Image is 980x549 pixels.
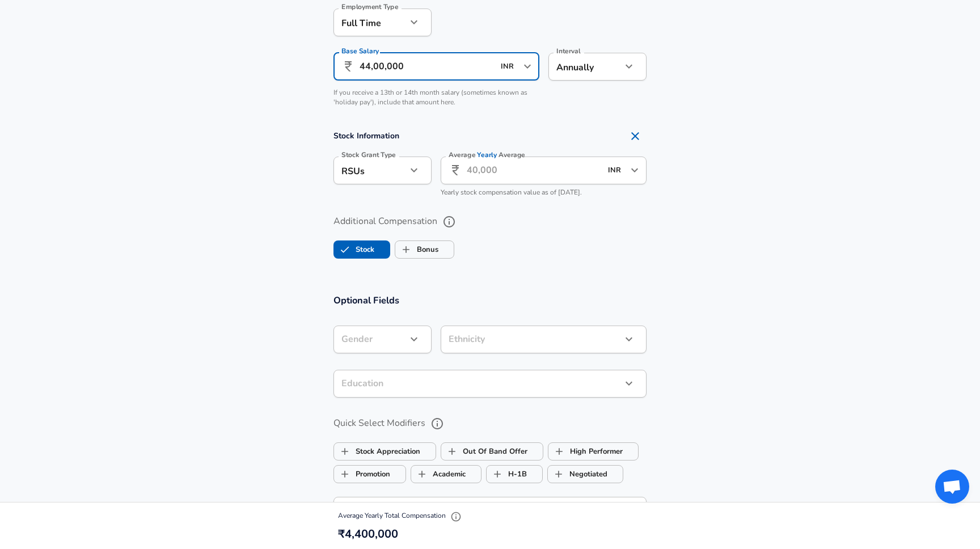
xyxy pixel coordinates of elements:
[548,463,569,485] span: Negotiated
[547,465,623,483] button: NegotiatedNegotiated
[333,442,436,461] button: Stock AppreciationStock Appreciation
[411,465,481,483] button: AcademicAcademic
[487,463,527,485] label: H-1B
[341,48,379,54] label: Base Salary
[449,151,525,158] label: Average Average
[441,442,543,461] button: Out Of Band OfferOut Of Band Offer
[486,465,543,483] button: H-1BH-1B
[333,9,407,36] div: Full Time
[487,463,508,485] span: H-1B
[447,508,464,525] button: Explain Total Compensation
[338,512,464,521] span: Average Yearly Total Compensation
[333,240,390,259] button: StockStock
[334,239,374,260] label: Stock
[411,463,466,485] label: Academic
[333,125,647,147] h4: Stock Information
[624,125,647,147] button: Remove Section
[334,463,390,485] label: Promotion
[395,239,438,260] label: Bonus
[341,3,399,10] label: Employment Type
[333,465,406,483] button: PromotionPromotion
[548,463,607,485] label: Negotiated
[556,48,581,54] label: Interval
[334,441,356,462] span: Stock Appreciation
[497,58,520,75] input: USD
[333,414,647,433] label: Quick Select Modifiers
[334,239,356,260] span: Stock
[441,441,463,462] span: Out Of Band Offer
[519,58,535,74] button: Open
[548,441,570,462] span: High Performer
[440,212,459,231] button: help
[935,470,969,504] div: Open chat
[360,53,494,81] input: 100,000
[467,157,601,184] input: 40,000
[411,463,433,485] span: Academic
[627,162,643,178] button: Open
[605,162,627,179] input: USD
[441,441,527,462] label: Out Of Band Offer
[333,294,647,307] h3: Optional Fields
[478,150,497,159] span: Yearly
[395,240,454,259] button: BonusBonus
[548,442,639,461] button: High PerformerHigh Performer
[441,188,582,197] span: Yearly stock compensation value as of [DATE].
[334,441,420,462] label: Stock Appreciation
[333,157,407,184] div: RSUs
[395,239,417,260] span: Bonus
[548,441,623,462] label: High Performer
[333,212,647,231] label: Additional Compensation
[333,88,539,107] p: If you receive a 13th or 14th month salary (sometimes known as 'holiday pay'), include that amoun...
[334,463,356,485] span: Promotion
[428,414,447,433] button: help
[548,53,622,81] div: Annually
[341,151,396,158] label: Stock Grant Type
